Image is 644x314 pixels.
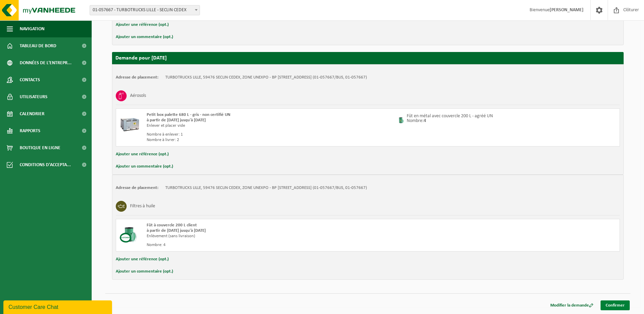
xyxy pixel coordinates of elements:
[147,228,206,233] strong: à partir de [DATE] jusqu'à [DATE]
[147,137,395,143] div: Nombre à livrer: 2
[3,299,113,314] iframe: chat widget
[550,7,584,13] strong: [PERSON_NAME]
[116,267,173,276] button: Ajouter un commentaire (opt.)
[20,37,56,54] span: Tableau de bord
[20,139,60,156] span: Boutique en ligne
[407,114,493,119] p: Fût en métal avec couvercle 200 L - agréé UN
[165,75,367,80] td: TURBOTRUCKS LILLE, 59476 SECLIN CEDEX, ZONE UNEXPO - BP [STREET_ADDRESS] (01-057667/BUS, 01-057667)
[115,55,167,61] strong: Demande pour [DATE]
[147,118,206,122] strong: à partir de [DATE] jusqu'à [DATE]
[130,90,146,101] h3: Aérosols
[545,300,599,310] a: Modifier la demande
[90,5,200,15] span: 01-057667 - TURBOTRUCKS LILLE - SECLIN CEDEX
[407,119,493,123] p: Nombre:
[90,5,200,15] span: 01-057667 - TURBOTRUCKS LILLE - SECLIN CEDEX
[116,162,173,171] button: Ajouter un commentaire (opt.)
[147,112,231,117] span: Petit box palette 680 L - gris - non certifié UN
[116,75,159,80] strong: Adresse de placement:
[116,20,169,29] button: Ajouter une référence (opt.)
[116,186,159,190] strong: Adresse de placement:
[147,123,395,128] div: Enlever et placer vide
[20,88,48,105] span: Utilisateurs
[601,300,630,310] a: Confirmer
[397,116,405,124] img: 01-000241
[116,33,173,41] button: Ajouter un commentaire (opt.)
[116,255,169,264] button: Ajouter une référence (opt.)
[20,122,40,139] span: Rapports
[20,54,72,71] span: Données de l'entrepr...
[116,150,169,159] button: Ajouter une référence (opt.)
[424,118,426,123] strong: 4
[20,105,44,122] span: Calendrier
[147,132,395,137] div: Nombre à enlever: 1
[130,201,155,212] h3: Filtres à huile
[20,71,40,88] span: Contacts
[147,233,395,239] div: Enlèvement (sans livraison)
[165,185,367,191] td: TURBOTRUCKS LILLE, 59476 SECLIN CEDEX, ZONE UNEXPO - BP [STREET_ADDRESS] (01-057667/BUS, 01-057667)
[20,156,71,173] span: Conditions d'accepta...
[119,223,140,243] img: PB-OT-0200-CU.png
[147,223,197,227] span: Fût à couvercle 200 L client
[147,242,395,248] div: Nombre: 4
[20,20,44,37] span: Navigation
[119,112,140,133] img: PB-LB-0680-HPE-GY-01.png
